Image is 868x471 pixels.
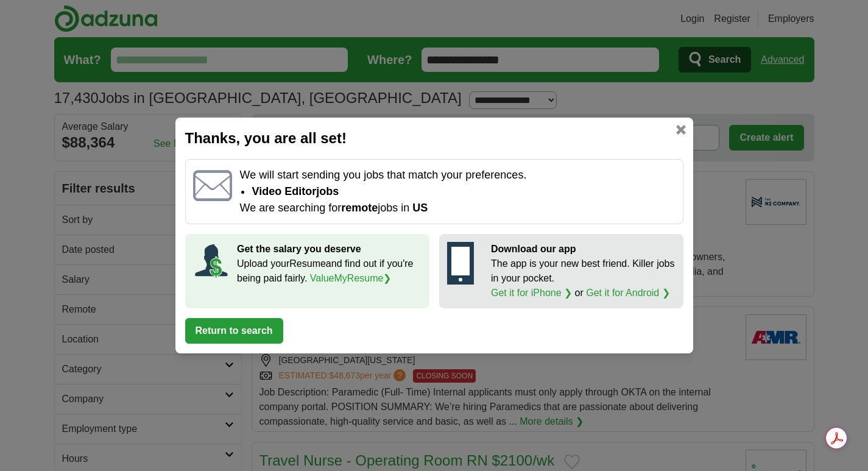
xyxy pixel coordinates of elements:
span: US [412,202,428,214]
p: Upload your Resume and find out if you're being paid fairly. [237,257,422,286]
li: Video Editor jobs [252,183,675,200]
a: Get it for Android ❯ [586,288,670,298]
a: ValueMyResume❯ [310,273,392,283]
button: Return to search [185,318,283,344]
p: We will start sending you jobs that match your preferences. [239,167,675,183]
p: The app is your new best friend. Killer jobs in your pocket. or [491,257,676,300]
p: Download our app [491,242,676,257]
strong: remote [341,202,378,214]
a: Get it for iPhone ❯ [491,288,572,298]
p: We are searching for jobs in [239,200,675,216]
p: Get the salary you deserve [237,242,422,257]
h2: Thanks, you are all set! [185,127,683,149]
